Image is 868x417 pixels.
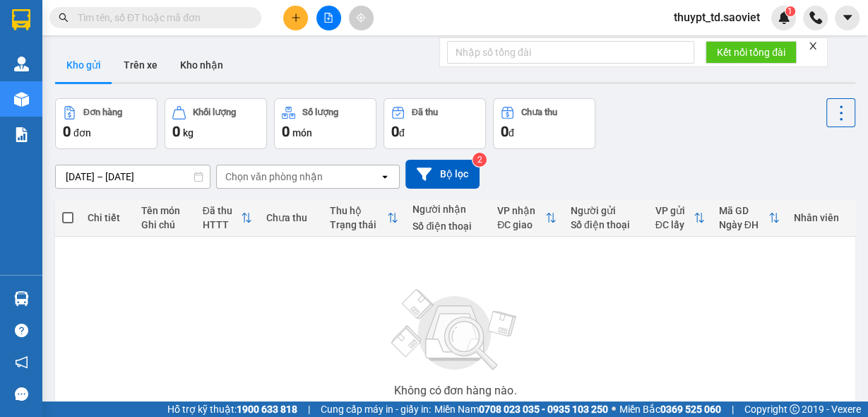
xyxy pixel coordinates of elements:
[379,171,391,182] svg: open
[225,170,323,184] div: Chọn văn phòng nhận
[308,401,310,417] span: |
[790,404,799,414] span: copyright
[14,92,29,107] img: warehouse-icon
[14,291,29,306] img: warehouse-icon
[15,356,28,369] span: notification
[55,98,157,149] button: Đơn hàng0đơn
[412,221,483,232] div: Số điện thoại
[648,199,712,237] th: Toggle SortBy
[497,219,545,230] div: ĐC giao
[778,11,790,24] img: icon-new-feature
[14,57,29,71] img: warehouse-icon
[719,205,768,216] div: Mã GD
[112,48,169,82] button: Trên xe
[479,404,608,415] strong: 0708 023 035 - 0935 103 250
[794,212,848,223] div: Nhân viên
[706,41,797,64] button: Kết nối tổng đài
[612,406,616,412] span: ⚪️
[655,219,694,230] div: ĐC lấy
[291,13,301,23] span: plus
[83,107,122,117] div: Đơn hàng
[732,401,734,417] span: |
[14,127,29,142] img: solution-icon
[497,205,545,216] div: VP nhận
[712,199,787,237] th: Toggle SortBy
[412,204,483,215] div: Người nhận
[384,98,486,149] button: Đã thu0đ
[141,205,189,216] div: Tên món
[316,6,341,30] button: file-add
[183,127,194,139] span: kg
[292,127,312,139] span: món
[490,199,564,237] th: Toggle SortBy
[193,107,236,117] div: Khối lượng
[15,324,28,337] span: question-circle
[655,205,694,216] div: VP gửi
[619,401,721,417] span: Miền Bắc
[165,98,267,149] button: Khối lượng0kg
[323,13,333,23] span: file-add
[434,401,608,417] span: Miền Nam
[835,6,860,30] button: caret-down
[521,107,557,117] div: Chưa thu
[169,48,234,82] button: Kho nhận
[447,41,694,64] input: Nhập số tổng đài
[330,205,388,216] div: Thu hộ
[809,11,822,24] img: phone-icon
[321,401,431,417] span: Cung cấp máy in - giấy in:
[787,6,792,16] span: 1
[73,127,91,139] span: đơn
[196,199,259,237] th: Toggle SortBy
[719,219,768,230] div: Ngày ĐH
[88,212,127,223] div: Chi tiết
[472,153,487,167] sup: 2
[571,219,641,230] div: Số điện thoại
[330,219,388,230] div: Trạng thái
[808,41,818,51] span: close
[662,8,771,26] span: thuypt_td.saoviet
[509,127,514,139] span: đ
[393,385,516,397] div: Không có đơn hàng nào.
[841,11,854,24] span: caret-down
[384,281,525,380] img: svg+xml;base64,PHN2ZyBjbGFzcz0ibGlzdC1wbHVnX19zdmciIHhtbG5zPSJodHRwOi8vd3d3LnczLm9yZy8yMDAwL3N2Zy...
[493,98,595,149] button: Chưa thu0đ
[717,45,785,60] span: Kết nối tổng đài
[356,13,366,23] span: aim
[349,6,374,30] button: aim
[12,9,30,30] img: logo-vxr
[785,6,795,16] sup: 1
[266,212,316,223] div: Chưa thu
[63,123,71,140] span: 0
[391,123,399,140] span: 0
[660,404,721,415] strong: 0369 525 060
[283,6,308,30] button: plus
[55,48,112,82] button: Kho gửi
[78,10,244,25] input: Tìm tên, số ĐT hoặc mã đơn
[571,205,641,216] div: Người gửi
[15,387,28,401] span: message
[274,98,376,149] button: Số lượng0món
[282,123,290,140] span: 0
[237,404,297,415] strong: 1900 633 818
[399,127,405,139] span: đ
[172,123,180,140] span: 0
[203,205,241,216] div: Đã thu
[56,165,210,188] input: Select a date range.
[501,123,509,140] span: 0
[323,199,406,237] th: Toggle SortBy
[167,401,297,417] span: Hỗ trợ kỹ thuật:
[302,107,338,117] div: Số lượng
[405,160,480,189] button: Bộ lọc
[203,219,241,230] div: HTTT
[59,13,69,23] span: search
[412,107,438,117] div: Đã thu
[141,219,189,230] div: Ghi chú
